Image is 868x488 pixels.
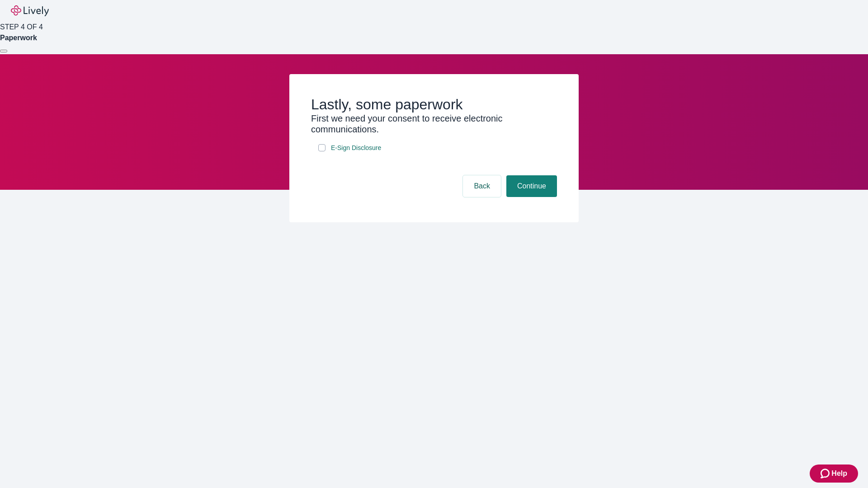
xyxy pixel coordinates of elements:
h3: First we need your consent to receive electronic communications. [311,113,557,135]
span: E-Sign Disclosure [331,143,381,153]
svg: Zendesk support icon [821,468,831,479]
button: Zendesk support iconHelp [810,465,858,483]
button: Continue [506,175,557,197]
span: Help [831,468,847,479]
h2: Lastly, some paperwork [311,96,557,113]
img: Lively [11,5,49,16]
button: Back [463,175,501,197]
a: e-sign disclosure document [329,142,383,154]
